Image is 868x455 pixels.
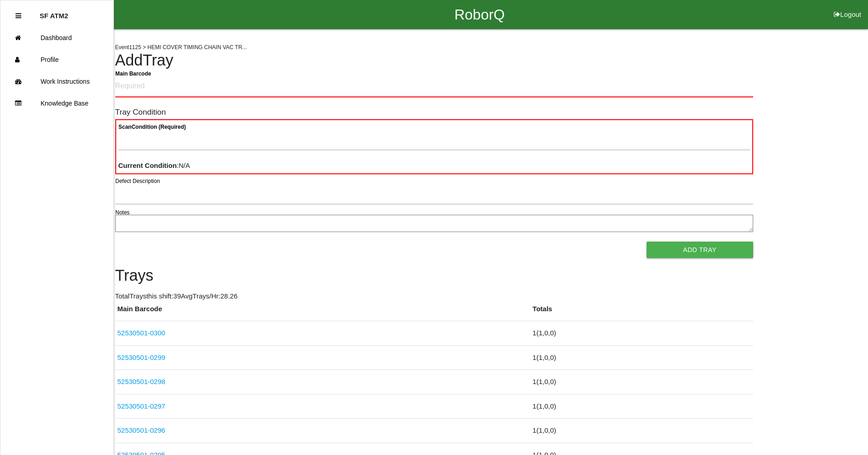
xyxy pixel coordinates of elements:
[0,92,113,114] a: Knowledge Base
[115,208,129,217] label: Notes
[118,378,165,385] a: 52530501-0298
[40,5,68,20] p: SF ATM2
[0,27,113,49] a: Dashboard
[118,329,165,337] a: 52530501-0300
[647,242,753,258] button: Add Tray
[118,402,165,410] a: 52530501-0297
[0,49,113,71] a: Profile
[115,108,753,116] h6: Tray Condition
[118,426,165,434] a: 52530501-0296
[530,370,753,394] td: 1 ( 1 , 0 , 0 )
[118,124,186,130] b: Scan Condition (Required)
[530,394,753,419] td: 1 ( 1 , 0 , 0 )
[530,419,753,443] td: 1 ( 1 , 0 , 0 )
[530,304,753,321] th: Totals
[118,162,190,169] span: : N/A
[530,321,753,346] td: 1 ( 1 , 0 , 0 )
[118,354,165,361] a: 52530501-0299
[115,177,160,185] label: Defect Description
[115,70,151,76] b: Main Barcode
[15,5,21,27] div: Close
[0,71,113,92] a: Work Instructions
[115,267,753,284] h4: Trays
[115,44,247,51] span: Event 1125 > HEMI COVER TIMING CHAIN VAC TR...
[115,52,753,69] h4: Add Tray
[115,291,753,302] p: Total Trays this shift: 39 Avg Trays /Hr: 28.26
[115,304,530,321] th: Main Barcode
[530,345,753,370] td: 1 ( 1 , 0 , 0 )
[115,76,753,97] input: Required
[118,162,177,169] b: Current Condition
